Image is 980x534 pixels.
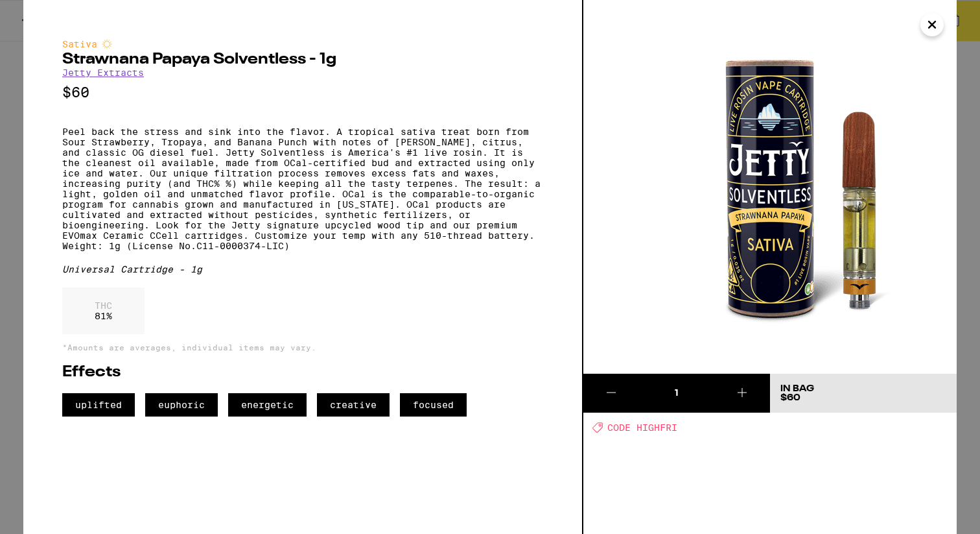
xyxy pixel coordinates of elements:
[639,387,714,400] div: 1
[228,393,307,417] span: energetic
[62,52,543,67] h2: Strawnana Papaya Solventless - 1g
[62,343,543,352] p: *Amounts are averages, individual items may vary.
[780,384,814,393] div: In Bag
[317,393,390,417] span: creative
[95,300,112,311] p: THC
[770,374,957,413] button: In Bag$60
[400,393,467,417] span: focused
[62,67,144,78] a: Jetty Extracts
[102,39,112,49] img: sativaColor.svg
[780,393,800,402] span: $60
[607,422,677,433] span: CODE HIGHFRI
[62,39,543,49] div: Sativa
[62,127,543,251] p: Peel back the stress and sink into the flavor. A tropical sativa treat born from Sour Strawberry,...
[62,84,543,101] p: $60
[62,393,135,417] span: uplifted
[8,9,93,19] span: Hi. Need any help?
[62,287,145,334] div: 81 %
[145,393,218,417] span: euphoric
[920,13,944,36] button: Close
[62,365,543,380] h2: Effects
[62,264,543,274] div: Universal Cartridge - 1g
